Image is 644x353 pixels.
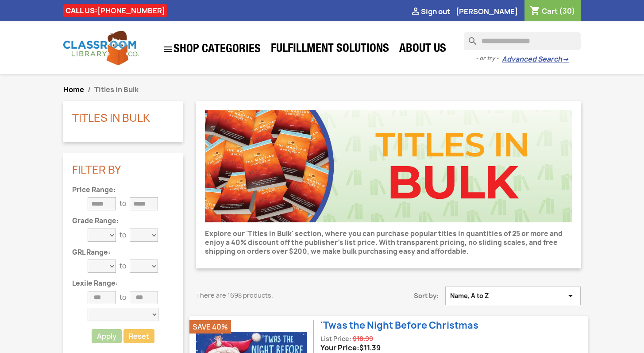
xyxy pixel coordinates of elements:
i: shopping_cart [530,6,540,17]
span: Cart [542,6,558,16]
span: Regular price [353,334,373,343]
p: to [120,199,126,208]
i:  [565,291,576,300]
p: to [120,262,126,271]
a: Sign out [410,7,450,16]
span: Titles in Bulk [94,85,139,94]
a: SHOP CATEGORIES [158,39,265,59]
span: (30) [559,6,575,16]
a: Titles in Bulk [72,110,150,125]
a: Reset [123,329,154,343]
img: CLC_Bulk.jpg [205,110,572,222]
i: search [464,32,474,43]
button: Sort by selection [445,287,581,305]
div: Your Price: [320,343,588,352]
i:  [163,44,174,54]
li: Save 40% [189,320,231,334]
p: to [120,293,126,302]
input: Search [464,32,581,50]
a: Shopping cart link containing 30 product(s) [530,6,575,16]
span: Sort by: [362,291,446,300]
p: Filter By [72,164,174,175]
span: → [562,55,569,64]
a: Fulfillment Solutions [266,41,393,58]
a: [PERSON_NAME] [456,7,518,16]
a: [PHONE_NUMBER] [97,6,165,16]
button: Apply [92,329,122,343]
i:  [410,7,421,17]
p: Price Range: [72,186,174,194]
a: 'Twas the Night Before Christmas [320,319,478,332]
span: Price [359,343,381,353]
p: to [120,231,126,240]
img: Classroom Library Company [63,31,139,65]
a: Home [63,85,84,94]
a: Advanced Search→ [502,55,569,64]
p: There are 1698 products. [196,291,349,300]
p: Grade Range: [72,217,174,225]
p: Lexile Range: [72,280,174,287]
span: - or try - [476,54,502,63]
p: Explore our 'Titles in Bulk' section, where you can purchase popular titles in quantities of 25 o... [205,229,572,256]
div: CALL US: [63,4,167,17]
p: GRL Range: [72,249,174,256]
span: List Price: [320,335,351,343]
a: About Us [395,41,451,58]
